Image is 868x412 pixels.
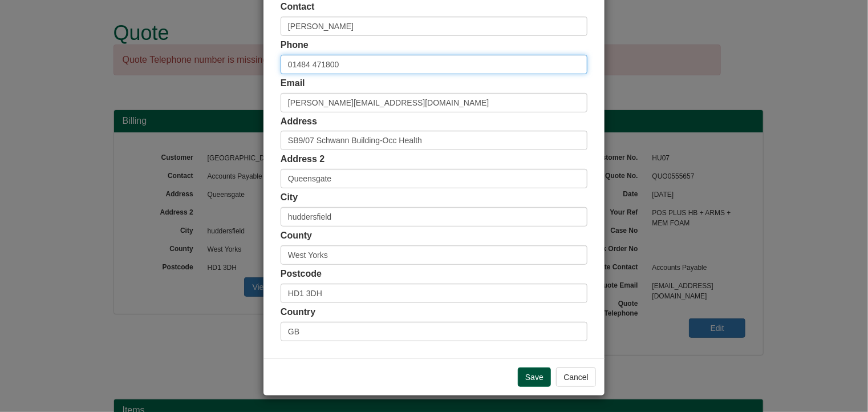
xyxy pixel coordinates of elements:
label: City [281,191,298,204]
label: Postcode [281,268,322,281]
label: Address 2 [281,153,325,166]
label: Contact [281,1,315,14]
label: County [281,229,312,243]
button: Cancel [556,367,596,387]
label: Email [281,77,305,90]
label: Address [281,115,317,128]
label: Phone [281,39,309,52]
input: Mobile Preferred [281,55,587,74]
label: Country [281,306,315,319]
input: Save [518,367,551,387]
